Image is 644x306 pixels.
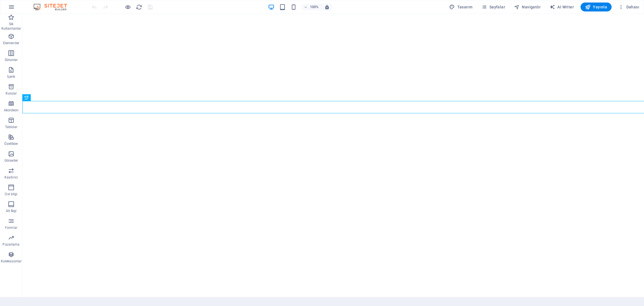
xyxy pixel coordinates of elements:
[124,4,131,10] button: Ön izleme modundan çıkıp düzenlemeye devam etmek için buraya tıklayın
[547,3,576,11] button: AI Writer
[585,4,607,10] span: Yayınla
[136,4,142,10] i: Sayfayı yeniden yükleyin
[4,175,18,180] p: Kaydırıcı
[479,3,507,11] button: Sayfalar
[512,3,543,11] button: Navigatör
[136,4,142,10] button: reload
[616,3,641,11] button: Dahası
[325,4,330,10] i: Yeniden boyutlandırmada yakınlaştırma düzeyini seçilen cihaza uyacak şekilde otomatik olarak ayarla.
[4,142,18,146] p: Özellikler
[6,209,17,213] p: Alt Bigi
[3,41,19,45] p: Elementler
[310,4,319,10] h6: 100%
[302,4,321,10] button: 100%
[481,4,505,10] span: Sayfalar
[1,259,22,263] p: Koleksiyonlar
[4,108,19,112] p: Akordeon
[4,158,18,163] p: Görseller
[447,3,475,11] button: Tasarım
[514,4,541,10] span: Navigatör
[5,58,18,62] p: Sütunlar
[618,4,639,10] span: Dahası
[6,91,17,96] p: Kutular
[32,4,74,10] img: Editor Logo
[5,192,17,196] p: Üst bilgi
[5,125,18,129] p: Tablolar
[581,3,612,11] button: Yayınla
[449,4,472,10] span: Tasarım
[7,74,15,79] p: İçerik
[3,242,20,247] p: Pazarlama
[5,225,17,230] p: Formlar
[447,3,475,11] div: Tasarım (Ctrl+Alt+Y)
[550,4,574,10] span: AI Writer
